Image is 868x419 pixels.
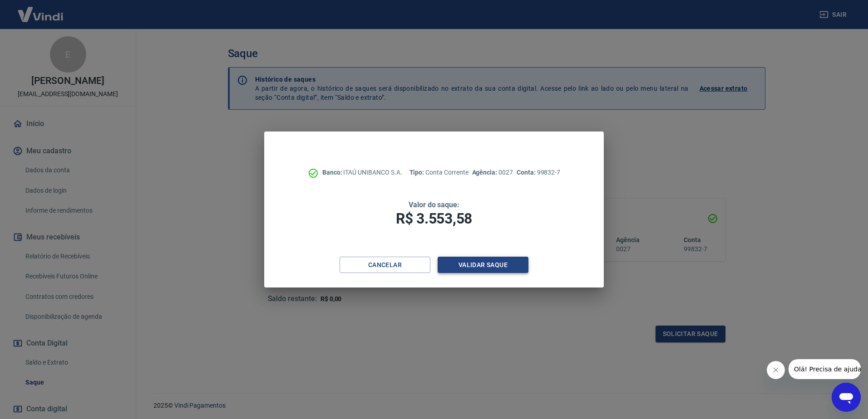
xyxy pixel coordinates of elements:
[517,168,560,177] p: 99832-7
[322,168,402,177] p: ITAÚ UNIBANCO S.A.
[409,168,469,177] p: Conta Corrente
[789,359,861,379] iframe: Mensagem da empresa
[396,210,472,227] span: R$ 3.553,58
[472,168,513,177] p: 0027
[322,169,344,176] span: Banco:
[517,169,537,176] span: Conta:
[832,383,861,412] iframe: Botão para abrir a janela de mensagens
[409,169,426,176] span: Tipo:
[438,257,528,273] button: Validar saque
[409,200,459,209] span: Valor do saque:
[472,169,499,176] span: Agência:
[5,6,76,14] span: Olá! Precisa de ajuda?
[340,257,430,273] button: Cancelar
[767,361,785,379] iframe: Fechar mensagem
